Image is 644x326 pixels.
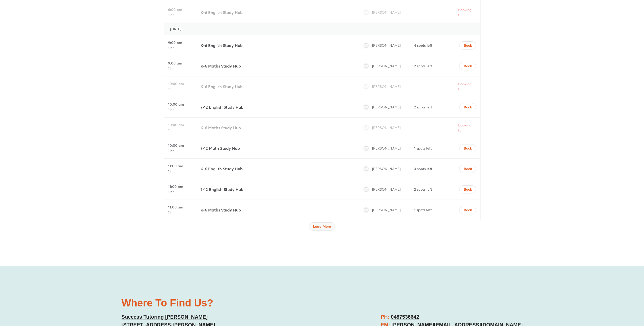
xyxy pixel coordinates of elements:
[122,298,317,308] h2: Where To Find Us?
[381,314,389,320] span: PH:
[559,269,644,326] iframe: Chat Widget
[391,314,419,320] a: 0487536642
